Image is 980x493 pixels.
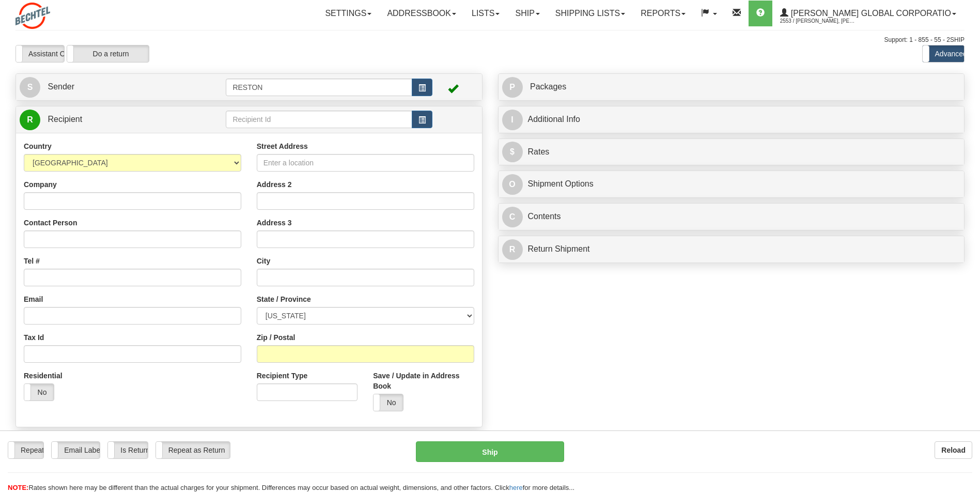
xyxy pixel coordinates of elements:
[257,179,292,190] label: Address 2
[67,45,149,62] label: Do a return
[780,16,858,26] span: 2553 / [PERSON_NAME], [PERSON_NAME]
[507,1,547,26] a: Ship
[8,484,28,491] span: NOTE:
[502,174,961,195] a: OShipment Options
[509,484,523,491] a: here
[20,76,226,98] a: S Sender
[108,442,148,458] label: Is Return
[530,82,566,91] span: Packages
[24,371,63,381] label: Residential
[24,141,52,151] label: Country
[257,154,474,172] input: Enter a location
[226,111,412,128] input: Recipient Id
[956,194,979,299] iframe: chat widget
[502,174,523,195] span: O
[257,141,308,151] label: Street Address
[20,110,40,130] span: R
[941,446,966,454] b: Reload
[257,371,308,381] label: Recipient Type
[502,76,961,98] a: P Packages
[502,207,523,227] span: C
[20,77,40,98] span: S
[24,218,77,228] label: Contact Person
[502,206,961,227] a: CContents
[923,45,964,62] label: Advanced
[257,332,295,343] label: Zip / Postal
[24,332,44,343] label: Tax Id
[374,394,403,411] label: No
[24,294,43,304] label: Email
[8,442,43,458] label: Repeat
[416,441,564,462] button: Ship
[257,218,292,228] label: Address 3
[257,294,311,304] label: State / Province
[502,110,523,130] span: I
[24,256,40,266] label: Tel #
[20,109,203,130] a: R Recipient
[772,1,964,26] a: [PERSON_NAME] Global Corporatio 2553 / [PERSON_NAME], [PERSON_NAME]
[379,1,464,26] a: Addressbook
[373,371,474,391] label: Save / Update in Address Book
[156,442,230,458] label: Repeat as Return
[502,142,523,162] span: $
[24,384,54,400] label: No
[15,36,965,44] div: Support: 1 - 855 - 55 - 2SHIP
[502,239,523,260] span: R
[464,1,507,26] a: Lists
[548,1,633,26] a: Shipping lists
[52,442,100,458] label: Email Labels
[633,1,693,26] a: Reports
[15,3,50,29] img: logo2553.jpg
[16,45,64,62] label: Assistant Off
[317,1,379,26] a: Settings
[24,179,57,190] label: Company
[502,77,523,98] span: P
[257,256,270,266] label: City
[935,441,972,459] button: Reload
[48,115,82,124] span: Recipient
[788,9,951,18] span: [PERSON_NAME] Global Corporatio
[502,239,961,260] a: RReturn Shipment
[48,82,74,91] span: Sender
[502,109,961,130] a: IAdditional Info
[502,142,961,163] a: $Rates
[226,79,412,96] input: Sender Id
